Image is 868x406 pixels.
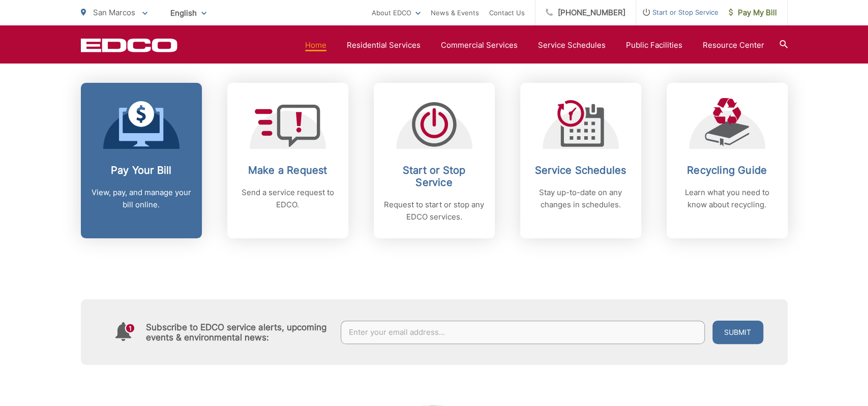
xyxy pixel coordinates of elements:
h2: Start or Stop Service [384,164,485,189]
a: News & Events [431,7,479,19]
a: Service Schedules [538,39,606,51]
h4: Subscribe to EDCO service alerts, upcoming events & environmental news: [146,322,331,342]
p: Request to start or stop any EDCO services. [384,199,485,223]
a: EDCD logo. Return to the homepage. [81,38,177,52]
a: Commercial Services [441,39,518,51]
p: Send a service request to EDCO. [237,186,338,211]
a: Contact Us [489,7,525,19]
span: English [163,4,214,22]
h2: Recycling Guide [677,164,777,176]
p: View, pay, and manage your bill online. [91,186,192,211]
p: Stay up-to-date on any changes in schedules. [530,186,631,211]
button: Submit [712,321,763,344]
p: Learn what you need to know about recycling. [677,186,777,211]
a: Residential Services [347,39,421,51]
span: San Marcos [93,8,135,17]
a: Pay Your Bill View, pay, and manage your bill online. [81,83,202,238]
h2: Make a Request [237,164,338,176]
span: Pay My Bill [729,7,777,19]
a: Service Schedules Stay up-to-date on any changes in schedules. [520,83,641,238]
a: Public Facilities [626,39,682,51]
a: About EDCO [372,7,421,19]
a: Recycling Guide Learn what you need to know about recycling. [667,83,788,238]
a: Home [305,39,326,51]
input: Enter your email address... [341,321,705,344]
a: Make a Request Send a service request to EDCO. [227,83,348,238]
h2: Pay Your Bill [91,164,192,176]
h2: Service Schedules [530,164,631,176]
a: Resource Center [703,39,764,51]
